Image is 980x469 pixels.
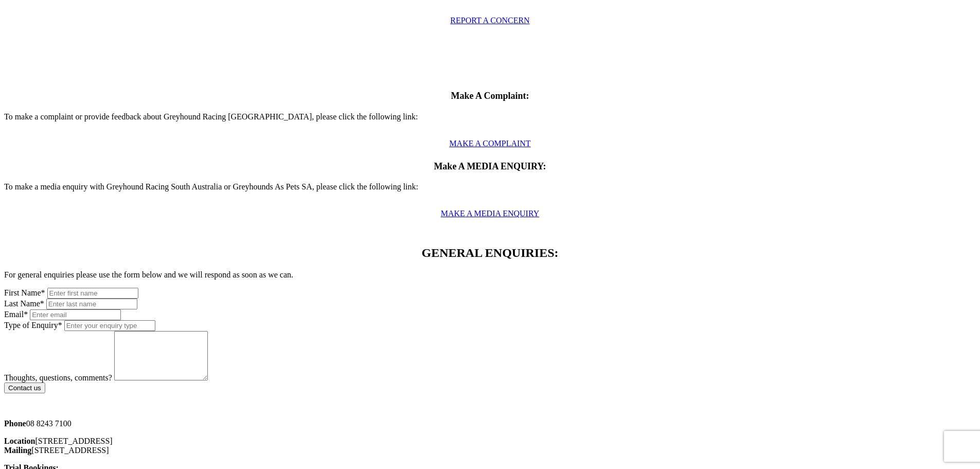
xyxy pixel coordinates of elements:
a: REPORT A CONCERN [450,16,529,25]
strong: Mailing [4,446,31,455]
p: [STREET_ADDRESS] [STREET_ADDRESS] [4,437,976,455]
a: MAKE A MEDIA ENQUIRY [441,209,540,218]
strong: Phone [4,419,26,428]
span: GENERAL ENQUIRIES: [421,246,558,259]
p: For general enquiries please use the form below and we will respond as soon as we can. [4,270,976,280]
label: First Name [4,288,45,297]
p: 08 8243 7100 [4,419,976,428]
p: To make a media enquiry with Greyhound Racing South Australia or Greyhounds As Pets SA, please cl... [4,182,976,201]
label: Type of Enquiry [4,321,62,329]
input: Contact us [4,383,45,393]
strong: Location [4,437,35,445]
input: Enter first name [47,288,138,299]
label: Thoughts, questions, comments? [4,373,112,382]
label: Email [4,310,30,319]
input: Enter last name [46,299,137,309]
a: MAKE A COMPLAINT [449,139,530,148]
label: Last Name [4,299,44,308]
span: Make A Complaint: [451,91,529,101]
span: Make A MEDIA ENQUIRY: [434,161,546,171]
input: Enter email [30,309,121,320]
input: Enter your enquiry type [64,320,155,331]
p: To make a complaint or provide feedback about Greyhound Racing [GEOGRAPHIC_DATA], please click th... [4,112,976,131]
